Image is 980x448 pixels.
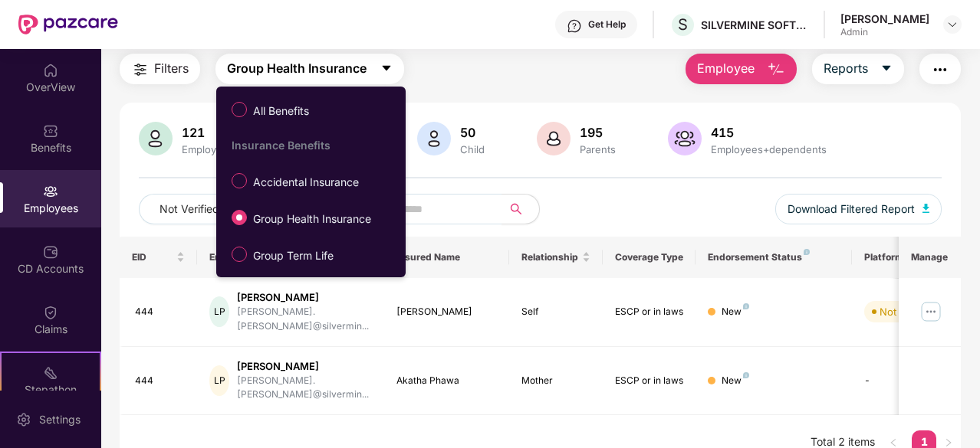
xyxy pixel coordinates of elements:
img: svg+xml;base64,PHN2ZyBpZD0iRHJvcGRvd24tMzJ4MzIiIHhtbG5zPSJodHRwOi8vd3d3LnczLm9yZy8yMDAwL3N2ZyIgd2... [946,18,959,31]
div: Endorsement Status [708,251,839,263]
span: search [502,203,531,215]
div: Insurance Benefits [232,139,399,152]
div: New [722,374,749,388]
th: Employee Name [197,237,384,278]
span: Group Health Insurance [227,59,367,78]
span: Reports [824,59,868,78]
span: EID [132,251,174,263]
span: S [678,15,688,34]
div: 444 [135,305,186,319]
div: [PERSON_NAME].[PERSON_NAME]@silvermin... [237,305,372,334]
div: 415 [708,125,830,140]
span: Filters [154,59,189,78]
div: [PERSON_NAME] [237,290,372,305]
span: caret-down [380,62,393,76]
th: Coverage Type [603,237,696,278]
div: ESCP or in laws [615,305,684,319]
span: left [889,438,898,447]
button: Employee [686,54,797,84]
div: ESCP or in laws [615,374,684,388]
span: Accidental Insurance [247,174,365,191]
div: [PERSON_NAME].[PERSON_NAME]@silvermin... [237,374,372,403]
div: Stepathon [2,382,100,397]
th: Manage [899,237,961,278]
div: Settings [35,412,85,427]
div: Platform Status [864,251,949,263]
span: Relationship [521,251,579,263]
img: svg+xml;base64,PHN2ZyB4bWxucz0iaHR0cDovL3d3dy53My5vcmcvMjAwMC9zdmciIHhtbG5zOnhsaW5rPSJodHRwOi8vd3... [922,204,930,213]
img: New Pazcare Logo [18,15,118,34]
button: Reportscaret-down [812,54,904,84]
img: svg+xml;base64,PHN2ZyB4bWxucz0iaHR0cDovL3d3dy53My5vcmcvMjAwMC9zdmciIHdpZHRoPSI4IiBoZWlnaHQ9IjgiIH... [743,303,749,309]
th: EID [120,237,198,278]
img: svg+xml;base64,PHN2ZyBpZD0iQmVuZWZpdHMiIHhtbG5zPSJodHRwOi8vd3d3LnczLm9yZy8yMDAwL3N2ZyIgd2lkdGg9Ij... [43,123,58,139]
img: manageButton [919,299,943,324]
button: Group Health Insurancecaret-down [215,54,404,84]
div: Employees+dependents [708,143,830,155]
div: Parents [577,143,619,155]
span: Group Health Insurance [247,211,377,227]
span: right [944,438,953,447]
span: Employee [697,59,755,78]
div: LP [209,365,229,396]
img: svg+xml;base64,PHN2ZyB4bWxucz0iaHR0cDovL3d3dy53My5vcmcvMjAwMC9zdmciIHdpZHRoPSI4IiBoZWlnaHQ9IjgiIH... [804,249,810,255]
th: Insured Name [384,237,509,278]
span: Not Verified [159,201,219,217]
img: svg+xml;base64,PHN2ZyB4bWxucz0iaHR0cDovL3d3dy53My5vcmcvMjAwMC9zdmciIHhtbG5zOnhsaW5rPSJodHRwOi8vd3... [537,122,571,155]
span: Employee Name [209,251,360,263]
div: [PERSON_NAME] [840,11,929,26]
div: Admin [840,26,929,38]
div: Akatha Phawa [396,374,497,388]
div: New [722,305,749,319]
div: 444 [135,374,186,388]
div: Mother [521,374,590,388]
div: Get Help [588,18,626,31]
div: SILVERMINE SOFTWARE INDIA PRIVATE LIMITED [701,18,808,32]
img: svg+xml;base64,PHN2ZyB4bWxucz0iaHR0cDovL3d3dy53My5vcmcvMjAwMC9zdmciIHdpZHRoPSIyMSIgaGVpZ2h0PSIyMC... [43,365,58,381]
span: Download Filtered Report [788,201,915,217]
img: svg+xml;base64,PHN2ZyBpZD0iSG9tZSIgeG1sbnM9Imh0dHA6Ly93d3cudzMub3JnLzIwMDAvc3ZnIiB3aWR0aD0iMjAiIG... [43,63,58,78]
button: Filters [120,54,200,84]
img: svg+xml;base64,PHN2ZyBpZD0iSGVscC0zMngzMiIgeG1sbnM9Imh0dHA6Ly93d3cudzMub3JnLzIwMDAvc3ZnIiB3aWR0aD... [567,18,582,34]
img: svg+xml;base64,PHN2ZyBpZD0iQ2xhaW0iIHhtbG5zPSJodHRwOi8vd3d3LnczLm9yZy8yMDAwL3N2ZyIgd2lkdGg9IjIwIi... [43,305,58,320]
div: 121 [179,125,237,140]
img: svg+xml;base64,PHN2ZyBpZD0iQ0RfQWNjb3VudHMiIGRhdGEtbmFtZT0iQ0QgQWNjb3VudHMiIHhtbG5zPSJodHRwOi8vd3... [43,244,58,260]
div: Not Verified [880,304,936,319]
img: svg+xml;base64,PHN2ZyB4bWxucz0iaHR0cDovL3d3dy53My5vcmcvMjAwMC9zdmciIHdpZHRoPSI4IiBoZWlnaHQ9IjgiIH... [743,372,749,378]
button: Download Filtered Report [775,194,942,224]
div: [PERSON_NAME] [237,359,372,374]
div: 50 [457,125,488,140]
img: svg+xml;base64,PHN2ZyB4bWxucz0iaHR0cDovL3d3dy53My5vcmcvMjAwMC9zdmciIHhtbG5zOnhsaW5rPSJodHRwOi8vd3... [767,60,785,79]
img: svg+xml;base64,PHN2ZyB4bWxucz0iaHR0cDovL3d3dy53My5vcmcvMjAwMC9zdmciIHdpZHRoPSIyNCIgaGVpZ2h0PSIyNC... [931,60,949,79]
span: Group Term Life [247,247,340,264]
img: svg+xml;base64,PHN2ZyBpZD0iU2V0dGluZy0yMHgyMCIgeG1sbnM9Imh0dHA6Ly93d3cudzMub3JnLzIwMDAvc3ZnIiB3aW... [16,412,31,427]
img: svg+xml;base64,PHN2ZyB4bWxucz0iaHR0cDovL3d3dy53My5vcmcvMjAwMC9zdmciIHdpZHRoPSIyNCIgaGVpZ2h0PSIyNC... [131,60,150,79]
span: caret-down [880,62,893,76]
img: svg+xml;base64,PHN2ZyBpZD0iRW1wbG95ZWVzIiB4bWxucz0iaHR0cDovL3d3dy53My5vcmcvMjAwMC9zdmciIHdpZHRoPS... [43,184,58,199]
img: svg+xml;base64,PHN2ZyB4bWxucz0iaHR0cDovL3d3dy53My5vcmcvMjAwMC9zdmciIHhtbG5zOnhsaW5rPSJodHRwOi8vd3... [668,122,702,155]
th: Relationship [509,237,603,278]
div: Child [457,143,488,155]
div: Self [521,305,590,319]
button: search [502,194,540,224]
div: LP [209,296,229,327]
div: [PERSON_NAME] [396,305,497,319]
button: Not Verifiedcaret-down [139,194,280,224]
td: - [852,347,961,416]
div: Employees [179,143,237,155]
img: svg+xml;base64,PHN2ZyB4bWxucz0iaHR0cDovL3d3dy53My5vcmcvMjAwMC9zdmciIHhtbG5zOnhsaW5rPSJodHRwOi8vd3... [139,122,173,155]
span: All Benefits [247,103,315,119]
img: svg+xml;base64,PHN2ZyB4bWxucz0iaHR0cDovL3d3dy53My5vcmcvMjAwMC9zdmciIHhtbG5zOnhsaW5rPSJodHRwOi8vd3... [417,122,451,155]
div: 195 [577,125,619,140]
